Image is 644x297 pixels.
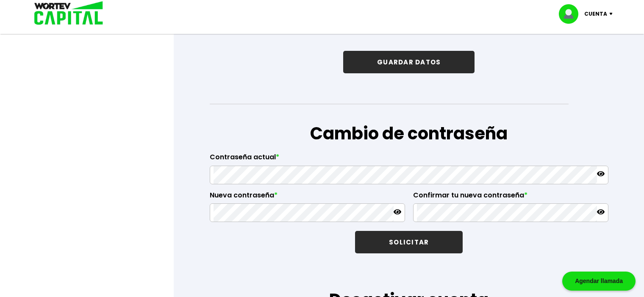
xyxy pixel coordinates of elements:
[562,272,636,291] div: Agendar llamada
[210,191,405,204] label: Nueva contraseña
[343,51,475,73] button: GUARDAR DATOS
[607,13,619,15] img: icon-down
[355,231,463,253] button: SOLICITAR
[210,153,608,166] label: Contraseña actual
[413,191,608,204] label: Confirmar tu nueva contraseña
[584,8,607,20] p: Cuenta
[559,4,584,24] img: profile-image
[210,121,608,146] h1: Cambio de contraseña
